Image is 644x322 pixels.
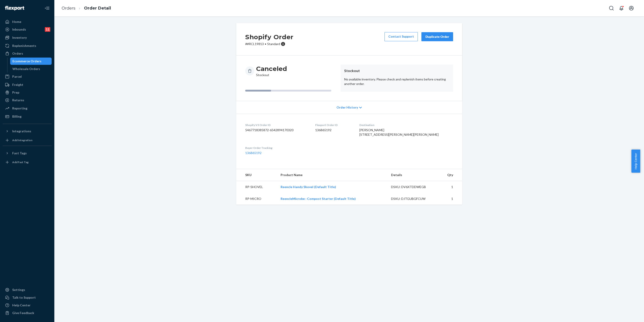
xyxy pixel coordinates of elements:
div: Inbounds [12,27,26,32]
dd: 136865192 [315,128,352,132]
span: Standard [267,42,280,46]
div: Parcel [12,74,22,79]
a: ReencleMicrobe : Compost Starter (Default Title) [281,197,356,201]
a: Inventory [3,34,52,41]
p: No available inventory. Please check and replenish items before creating another order. [344,77,449,86]
div: Orders [12,51,23,56]
span: • [265,42,266,46]
a: Inbounds11 [3,26,52,33]
a: Freight [3,81,52,88]
a: Returns [3,97,52,104]
div: Help Center [12,303,31,307]
dt: Buyer Order Tracking [245,146,308,150]
a: Order Detail [84,6,111,11]
a: Talk to Support [3,294,52,301]
a: Add Integration [3,137,52,144]
div: Replenishments [12,44,36,48]
div: DSKU: DJTGUBGFCUW [391,196,434,201]
a: Help Center [3,302,52,309]
button: Help Center [631,150,640,173]
div: Prep [12,90,19,95]
a: Orders [62,6,75,11]
a: 136865192 [245,151,262,155]
div: Returns [12,98,24,102]
header: Stockout [344,68,449,73]
button: Give Feedback [3,309,52,317]
a: Orders [3,50,52,57]
div: Add Integration [12,138,32,142]
td: RP-SHOVEL [236,181,277,193]
span: [PERSON_NAME] [STREET_ADDRESS][PERSON_NAME][PERSON_NAME] [359,128,439,136]
a: Billing [3,113,52,120]
div: Wholesale Orders [12,67,40,71]
th: Product Name [277,169,388,181]
a: Wholesale Orders [10,65,52,73]
div: Stockout [256,65,287,77]
div: Talk to Support [12,295,36,300]
dt: Flexport Order ID [315,123,352,127]
div: 11 [45,27,50,32]
div: Reporting [12,106,27,111]
button: Close Navigation [43,4,52,13]
img: Flexport logo [5,6,24,10]
div: Inventory [12,35,27,40]
button: Fast Tags [3,150,52,157]
a: Home [3,18,52,25]
a: Prep [3,89,52,96]
div: Duplicate Order [425,34,449,39]
dt: Destination [359,123,453,127]
dt: Shopify V3 Order ID [245,123,308,127]
a: Replenishments [3,42,52,49]
td: 1 [437,193,462,205]
div: Billing [12,114,22,119]
td: RP-MICRO [236,193,277,205]
a: Parcel [3,73,52,80]
a: Settings [3,286,52,293]
button: Open account menu [627,4,636,13]
div: Home [12,19,21,24]
h3: Canceled [256,65,287,73]
div: Ecommerce Orders [12,59,41,63]
h2: Shopify Order [245,32,293,42]
a: Contact Support [384,32,418,41]
th: SKU [236,169,277,181]
button: Open Search Box [607,4,616,13]
div: Give Feedback [12,311,34,315]
ol: breadcrumbs [58,2,115,15]
span: Order History [336,105,358,110]
a: Ecommerce Orders [10,58,52,65]
div: Fast Tags [12,151,27,155]
td: 1 [437,181,462,193]
button: Open notifications [617,4,626,13]
div: Add Fast Tag [12,160,29,164]
a: Reencle Handy Shovel (Default Title) [281,185,336,189]
div: Settings [12,288,25,292]
div: Freight [12,82,23,87]
th: Details [387,169,437,181]
dd: 5467718385872-6542894170320 [245,128,308,132]
th: Qty [437,169,462,181]
button: Integrations [3,128,52,135]
a: Reporting [3,105,52,112]
div: DSKU: DV6XTDDWEGB [391,185,434,189]
div: Integrations [12,129,31,133]
p: # #RCL19813 [245,42,293,46]
a: Add Fast Tag [3,159,52,166]
button: Duplicate Order [421,32,453,41]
